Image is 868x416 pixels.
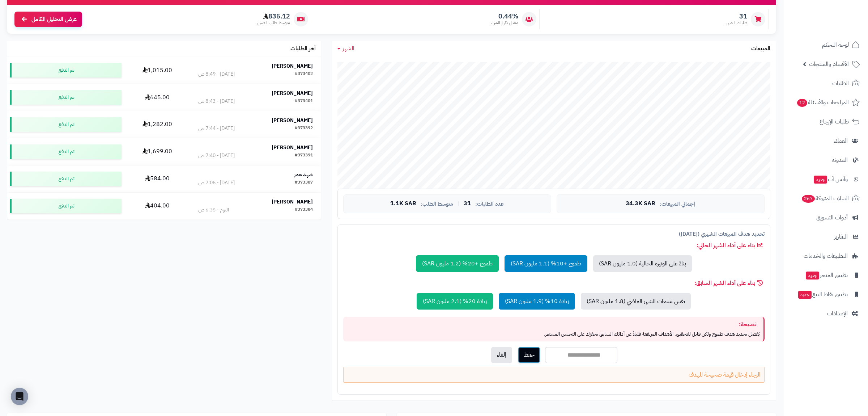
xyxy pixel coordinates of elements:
button: بناءً على الوتيرة الحالية (1.0 مليون SAR) [593,255,692,272]
strong: [PERSON_NAME] [272,198,313,206]
strong: شهد عمر [294,171,313,178]
a: المراجعات والأسئلة12 [788,94,864,111]
div: #373391 [295,152,313,159]
span: جديد [814,176,827,184]
a: الطلبات [788,75,864,92]
a: السلات المتروكة267 [788,190,864,207]
span: التطبيقات والخدمات [804,251,848,261]
strong: [PERSON_NAME] [272,144,313,151]
span: 34.3K SAR [626,201,655,207]
strong: [PERSON_NAME] [272,62,313,70]
div: Open Intercom Messenger [11,388,28,405]
div: نصيحة: [347,320,760,329]
div: #373402 [295,71,313,78]
div: تم الدفع [10,172,122,186]
strong: [PERSON_NAME] [272,117,313,124]
a: طلبات الإرجاع [788,113,864,130]
button: إلغاء [491,347,512,363]
span: طلبات الشهر [726,20,747,26]
span: 12 [797,99,808,107]
p: يُفضل تحديد هدف طموح ولكن قابل للتحقيق. الأهداف المرتفعة قليلاً عن أدائك السابق تحفزك على التحسن ... [347,331,760,338]
span: 31 [726,12,747,20]
a: العملاء [788,132,864,150]
div: #373387 [295,179,313,186]
span: عرض التحليل الكامل [31,15,77,24]
span: تطبيق نقاط البيع [797,289,848,299]
span: الطلبات [832,78,849,88]
span: معدل تكرار الشراء [491,20,518,26]
span: 835.12 [257,12,290,20]
div: تم الدفع [10,63,122,77]
span: العملاء [834,136,848,146]
strong: [PERSON_NAME] [272,89,313,97]
div: [DATE] - 7:44 ص [198,125,235,132]
button: حفظ [518,347,540,363]
span: جديد [806,272,819,280]
span: 31 [464,201,471,207]
button: طموح +20% (1.2 مليون SAR) [416,255,499,272]
div: تم الدفع [10,144,122,159]
h3: آخر الطلبات [290,46,316,52]
td: 1,699.00 [124,138,190,165]
span: تطبيق المتجر [805,270,848,280]
span: الإعدادات [827,308,848,319]
span: أدوات التسويق [816,213,848,223]
a: لوحة التحكم [788,36,864,54]
a: الإعدادات [788,305,864,322]
div: [DATE] - 7:06 ص [198,179,235,186]
span: المراجعات والأسئلة [796,97,849,108]
a: التقارير [788,228,864,245]
button: نفس مبيعات الشهر الماضي (1.8 مليون SAR) [581,293,691,310]
div: تم الدفع [10,90,122,105]
span: وآتس آب [813,174,848,184]
a: وآتس آبجديد [788,171,864,188]
a: المدونة [788,151,864,169]
span: التقارير [834,232,848,242]
td: 584.00 [124,165,190,192]
a: الشهر [337,45,354,53]
span: عدد الطلبات: [475,201,504,207]
span: جديد [798,291,812,299]
td: 404.00 [124,193,190,219]
td: 645.00 [124,84,190,111]
a: تطبيق نقاط البيعجديد [788,286,864,303]
a: تطبيق المتجرجديد [788,266,864,284]
span: 267 [802,195,815,203]
span: إجمالي المبيعات: [660,201,695,207]
div: #373392 [295,125,313,132]
span: 1.1K SAR [390,201,416,207]
td: 1,282.00 [124,111,190,138]
div: اليوم - 6:35 ص [198,206,229,214]
button: زيادة 10% (1.9 مليون SAR) [499,293,575,310]
span: طلبات الإرجاع [820,117,849,127]
td: 1,015.00 [124,57,190,84]
img: logo-2.png [819,17,861,32]
div: #373401 [295,98,313,105]
span: الأقسام والمنتجات [809,59,849,69]
h3: المبيعات [751,46,770,52]
span: متوسط طلب العميل [257,20,290,26]
div: #373384 [295,206,313,214]
a: التطبيقات والخدمات [788,247,864,265]
div: [DATE] - 8:49 ص [198,71,235,78]
span: | [458,201,459,206]
div: [DATE] - 7:40 ص [198,152,235,159]
span: لوحة التحكم [822,40,849,50]
div: تم الدفع [10,117,122,132]
div: [DATE] - 8:43 ص [198,98,235,105]
div: تم الدفع [10,199,122,213]
a: عرض التحليل الكامل [14,12,82,27]
div: الرجاء إدخال قيمة صحيحة للهدف [343,367,765,383]
div: بناء على أداء الشهر الحالي: [343,241,765,250]
span: المدونة [832,155,848,165]
a: أدوات التسويق [788,209,864,226]
button: زيادة 20% (2.1 مليون SAR) [417,293,493,310]
span: متوسط الطلب: [421,201,453,207]
div: تحديد هدف المبيعات الشهري ([DATE]) [343,230,765,238]
span: 0.44% [491,12,518,20]
span: الشهر [342,44,354,53]
div: بناء على أداء الشهر السابق: [343,279,765,287]
button: طموح +10% (1.1 مليون SAR) [505,255,587,272]
span: السلات المتروكة [801,193,849,203]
